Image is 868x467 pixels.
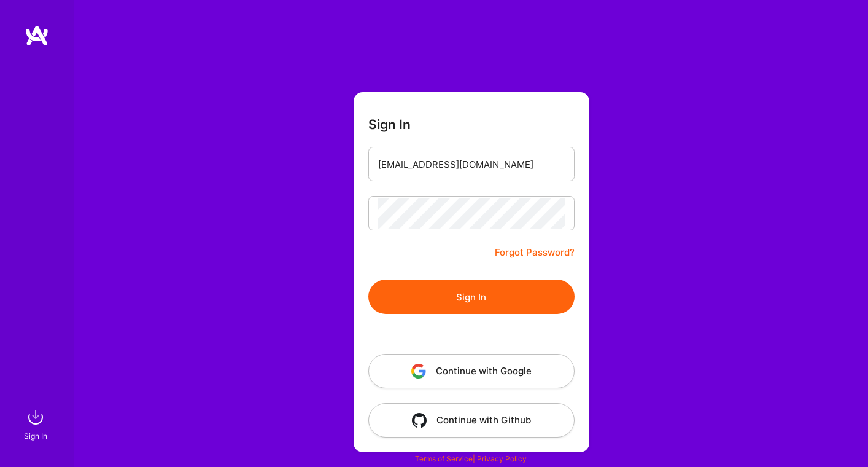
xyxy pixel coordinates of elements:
[415,454,527,463] span: |
[24,430,47,442] div: Sign In
[368,403,575,438] button: Continue with Github
[25,25,49,47] img: logo
[368,117,411,132] h3: Sign In
[412,413,427,428] img: icon
[368,280,575,314] button: Sign In
[378,149,565,180] input: Email...
[23,405,48,430] img: sign in
[411,364,426,379] img: icon
[495,245,575,260] a: Forgot Password?
[415,454,473,463] a: Terms of Service
[26,405,48,442] a: sign inSign In
[74,430,868,461] div: © 2025 ATeams Inc., All rights reserved.
[368,354,575,388] button: Continue with Google
[477,454,527,463] a: Privacy Policy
